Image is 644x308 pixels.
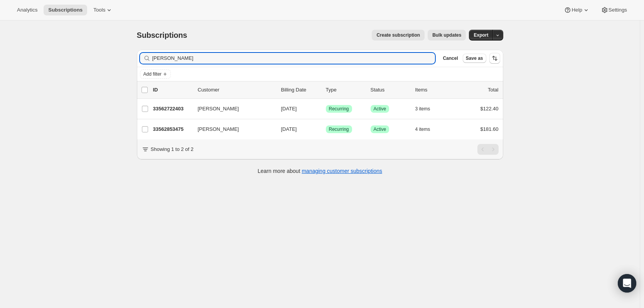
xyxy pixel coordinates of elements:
span: Export [474,32,488,38]
div: 33562853475[PERSON_NAME][DATE]SuccessRecurringSuccessActive4 items$181.60 [153,124,499,135]
button: [PERSON_NAME] [193,103,270,115]
p: ID [153,86,192,94]
nav: Pagination [477,144,499,155]
button: Sort the results [489,53,500,64]
div: Open Intercom Messenger [618,274,636,293]
p: Billing Date [281,86,320,94]
div: Items [415,86,454,94]
span: Analytics [17,7,37,13]
span: [PERSON_NAME] [198,105,239,113]
p: 33562853475 [153,125,192,133]
a: managing customer subscriptions [302,168,382,174]
span: [PERSON_NAME] [198,125,239,133]
div: 33562722403[PERSON_NAME][DATE]SuccessRecurringSuccessActive3 items$122.40 [153,103,499,114]
button: 3 items [415,103,439,114]
button: Help [559,5,594,15]
span: Create subscription [376,32,420,38]
div: Type [326,86,364,94]
p: 33562722403 [153,105,192,113]
p: Customer [198,86,275,94]
span: Active [374,126,386,132]
button: Subscriptions [44,5,87,15]
span: Subscriptions [48,7,83,13]
span: Add filter [143,71,162,77]
button: Analytics [12,5,42,15]
div: IDCustomerBilling DateTypeStatusItemsTotal [153,86,499,94]
span: $181.60 [480,126,499,132]
button: Export [469,30,493,41]
span: 4 items [415,126,430,132]
span: Recurring [329,106,349,112]
span: Bulk updates [432,32,461,38]
span: Subscriptions [137,31,187,39]
button: Cancel [440,54,461,63]
p: Status [371,86,409,94]
span: Settings [609,7,627,13]
span: Active [374,106,386,112]
button: Save as [463,54,486,63]
span: Recurring [329,126,349,132]
span: Cancel [443,55,458,61]
span: [DATE] [281,106,297,112]
button: Add filter [140,69,171,79]
button: Settings [596,5,632,15]
span: 3 items [415,106,430,112]
span: Save as [466,55,483,61]
p: Learn more about [258,167,382,175]
button: Bulk updates [428,30,466,41]
button: Tools [89,5,118,15]
input: Filter subscribers [152,53,435,64]
span: $122.40 [480,106,499,112]
span: Help [572,7,582,13]
span: Tools [93,7,105,13]
button: [PERSON_NAME] [193,123,270,135]
span: [DATE] [281,126,297,132]
p: Total [488,86,498,94]
button: Create subscription [372,30,425,41]
p: Showing 1 to 2 of 2 [151,146,194,153]
button: 4 items [415,124,439,135]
